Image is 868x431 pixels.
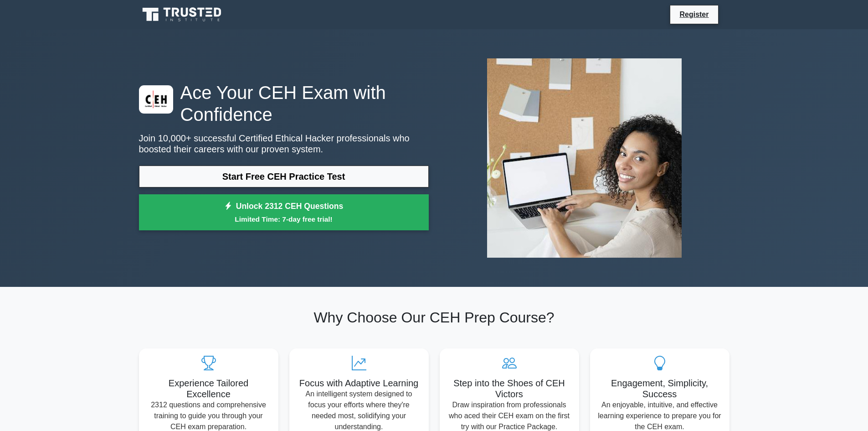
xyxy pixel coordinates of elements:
[150,214,417,224] small: Limited Time: 7-day free trial!
[139,82,429,125] h1: Ace Your CEH Exam with Confidence
[139,194,429,231] a: Unlock 2312 CEH QuestionsLimited Time: 7-day free trial!
[674,9,714,20] a: Register
[139,166,429,187] a: Start Free CEH Practice Test
[597,378,722,400] h5: Engagement, Simplicity, Success
[447,378,572,400] h5: Step into the Shoes of CEH Victors
[139,133,429,155] p: Join 10,000+ successful Certified Ethical Hacker professionals who boosted their careers with our...
[139,309,729,326] h2: Why Choose Our CEH Prep Course?
[146,378,271,400] h5: Experience Tailored Excellence
[297,378,421,389] h5: Focus with Adaptive Learning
